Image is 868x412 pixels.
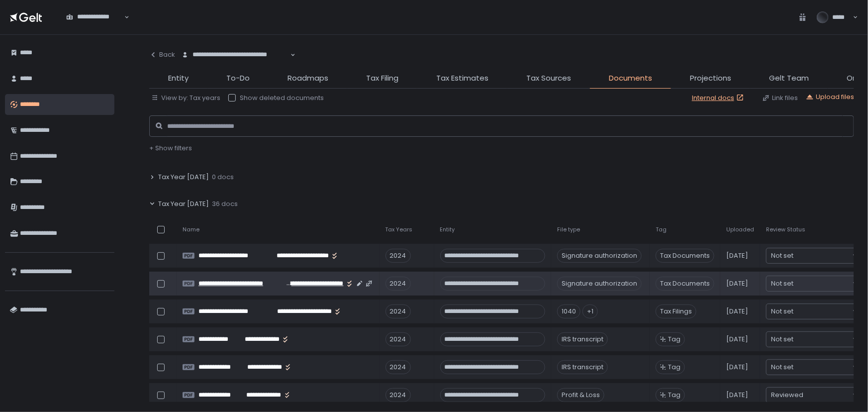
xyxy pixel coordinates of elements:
[767,332,861,347] div: Search for option
[168,73,189,84] span: Entity
[175,45,295,66] div: Search for option
[762,94,798,103] button: Link files
[386,360,411,374] div: 2024
[557,249,642,263] div: Signature authorization
[557,388,604,402] div: Profit & Loss
[386,388,411,402] div: 2024
[66,21,123,31] input: Search for option
[183,226,199,233] span: Name
[803,390,852,400] input: Search for option
[149,50,175,59] div: Back
[771,279,793,289] span: Not set
[557,226,580,233] span: File type
[793,334,852,344] input: Search for option
[767,388,861,403] div: Search for option
[668,335,680,344] span: Tag
[793,251,852,261] input: Search for option
[767,276,861,291] div: Search for option
[769,73,809,84] span: Gelt Team
[656,277,714,291] span: Tax Documents
[767,304,861,319] div: Search for option
[182,59,289,69] input: Search for option
[386,305,411,318] div: 2024
[656,305,696,318] span: Tax Filings
[793,362,852,372] input: Search for option
[690,73,731,84] span: Projections
[158,200,209,208] span: Tax Year [DATE]
[793,307,852,316] input: Search for option
[158,173,209,182] span: Tax Year [DATE]
[771,362,793,372] span: Not set
[557,332,608,346] div: IRS transcript
[726,391,748,400] span: [DATE]
[668,391,680,400] span: Tag
[386,277,411,291] div: 2024
[767,360,861,375] div: Search for option
[386,332,411,346] div: 2024
[386,226,413,233] span: Tax Years
[656,249,714,263] span: Tax Documents
[149,144,192,153] button: + Show filters
[288,73,328,84] span: Roadmaps
[726,226,754,233] span: Uploaded
[440,226,455,233] span: Entity
[771,334,793,344] span: Not set
[60,7,129,28] div: Search for option
[692,94,746,103] a: Internal docs
[151,94,220,103] button: View by: Tax years
[582,305,598,318] div: +1
[526,73,571,84] span: Tax Sources
[557,360,608,374] div: IRS transcript
[656,226,667,233] span: Tag
[668,363,680,372] span: Tag
[226,73,250,84] span: To-Do
[212,200,238,208] span: 36 docs
[212,173,234,182] span: 0 docs
[726,307,748,316] span: [DATE]
[726,279,748,288] span: [DATE]
[386,249,411,263] div: 2024
[557,277,642,291] div: Signature authorization
[793,279,852,289] input: Search for option
[806,93,854,102] button: Upload files
[726,251,748,260] span: [DATE]
[149,45,175,65] button: Back
[436,73,488,84] span: Tax Estimates
[771,251,793,261] span: Not set
[771,390,803,400] span: Reviewed
[726,363,748,372] span: [DATE]
[767,248,861,263] div: Search for option
[366,73,398,84] span: Tax Filing
[609,73,652,84] span: Documents
[771,307,793,316] span: Not set
[726,335,748,344] span: [DATE]
[766,226,805,233] span: Review Status
[557,305,580,318] div: 1040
